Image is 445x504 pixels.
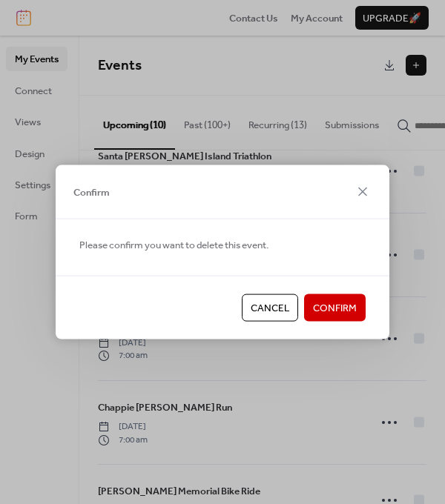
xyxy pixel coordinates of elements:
[242,294,298,321] button: Cancel
[251,301,289,316] span: Cancel
[79,238,268,253] span: Please confirm you want to delete this event.
[313,301,357,316] span: Confirm
[73,185,110,199] span: Confirm
[304,294,366,321] button: Confirm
